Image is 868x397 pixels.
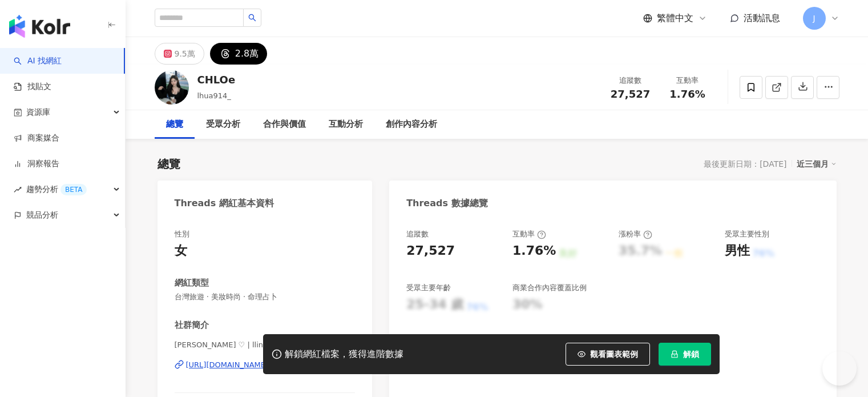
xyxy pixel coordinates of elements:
span: 繁體中文 [657,12,693,25]
div: 女 [175,242,187,260]
span: search [248,14,256,22]
div: 互動率 [666,75,709,86]
div: 追蹤數 [406,229,429,239]
div: 追蹤數 [609,75,652,86]
span: 台灣旅遊 · 美妝時尚 · 命理占卜 [175,292,356,302]
div: 男性 [725,242,750,260]
a: 找貼文 [14,81,51,93]
span: 1.76% [669,89,705,100]
div: CHLOe [197,73,236,87]
div: Threads 數據總覽 [406,197,487,210]
button: 9.5萬 [155,43,204,65]
div: 9.5萬 [175,46,195,62]
div: 最後更新日期：[DATE] [704,159,786,169]
img: KOL Avatar [155,70,189,105]
div: 互動分析 [329,118,363,131]
span: lhua914_ [197,91,231,100]
span: 解鎖 [683,350,699,359]
div: 27,527 [406,242,455,260]
span: lock [671,350,679,358]
div: BETA [60,184,87,195]
div: 總覽 [166,118,183,131]
a: 商案媒合 [14,133,59,144]
span: 競品分析 [26,202,58,228]
div: 合作與價值 [263,118,306,131]
div: 互動率 [512,229,546,239]
span: 觀看圖表範例 [590,350,638,359]
div: 創作內容分析 [386,118,437,131]
a: 洞察報告 [14,158,59,170]
div: 近三個月 [797,157,837,171]
div: 1.76% [512,242,556,260]
button: 解鎖 [659,343,711,366]
span: 活動訊息 [744,13,780,23]
div: 受眾分析 [206,118,240,131]
span: J [813,12,815,25]
div: 受眾主要性別 [725,229,769,239]
div: 2.8萬 [235,46,259,62]
div: 受眾主要年齡 [406,283,451,293]
span: 27,527 [611,88,650,100]
button: 2.8萬 [210,43,267,65]
div: 社群簡介 [175,319,209,331]
div: 總覽 [158,156,180,172]
span: 趨勢分析 [26,177,87,202]
div: 商業合作內容覆蓋比例 [512,283,587,293]
div: 性別 [175,229,189,239]
span: rise [14,186,22,194]
button: 觀看圖表範例 [566,343,650,366]
a: searchAI 找網紅 [14,55,62,67]
span: 資源庫 [26,99,50,125]
div: 漲粉率 [619,229,652,239]
div: 網紅類型 [175,277,209,289]
div: 解鎖網紅檔案，獲得進階數據 [285,348,403,360]
img: logo [9,15,70,38]
div: Threads 網紅基本資料 [175,197,274,210]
